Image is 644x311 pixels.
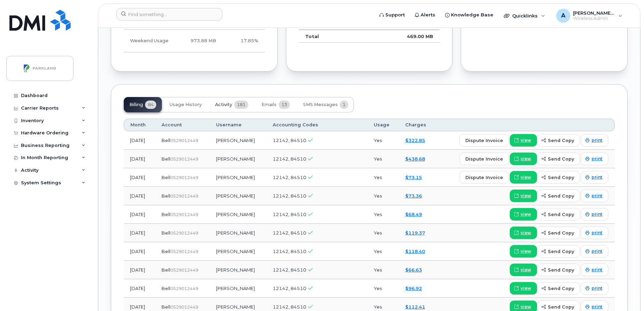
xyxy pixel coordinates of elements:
span: Bell [162,249,170,254]
span: A [561,12,565,20]
a: view [510,282,537,295]
span: send copy [548,248,574,255]
span: Bell [162,286,170,291]
a: Support [374,8,410,22]
a: $73.36 [405,193,422,199]
span: print [592,248,602,254]
span: print [592,304,602,310]
span: send copy [548,211,574,218]
span: 0529012449 [170,156,198,162]
td: [DATE] [124,224,155,242]
td: Yes [367,205,399,224]
a: print [581,134,608,147]
td: [DATE] [124,131,155,150]
td: Total [299,30,377,43]
span: Activity [215,102,232,108]
button: send copy [537,227,580,239]
span: send copy [548,174,574,181]
span: 12142, 84510 [273,267,306,273]
span: view [521,174,531,180]
span: send copy [548,304,574,310]
span: Bell [162,212,170,217]
a: $66.63 [405,267,422,273]
span: dispute invoice [465,174,503,181]
a: print [581,282,608,295]
span: print [592,211,602,217]
div: Abisheik.Thiyagarajan@parkland.ca [551,9,627,23]
span: 12142, 84510 [273,193,306,199]
span: 0529012449 [170,230,198,236]
td: [PERSON_NAME] [210,279,267,298]
td: [PERSON_NAME] [210,205,267,224]
td: Yes [367,131,399,150]
td: [PERSON_NAME] [210,150,267,168]
th: Username [210,119,267,131]
td: Yes [367,168,399,187]
th: Account [155,119,210,131]
span: 12142, 84510 [273,304,306,310]
td: [DATE] [124,261,155,279]
span: view [521,230,531,236]
td: 17.85% [222,30,265,52]
button: dispute invoice [459,153,509,165]
span: Wireless Admin [573,16,615,21]
td: [PERSON_NAME] [210,168,267,187]
a: view [510,264,537,276]
a: view [510,153,537,165]
button: dispute invoice [459,171,509,184]
a: view [510,190,537,202]
a: $96.92 [405,286,422,291]
th: Usage [367,119,399,131]
span: Bell [162,193,170,199]
span: 0529012449 [170,175,198,180]
a: print [581,153,608,165]
span: [PERSON_NAME][EMAIL_ADDRESS][PERSON_NAME][DOMAIN_NAME] [573,10,615,16]
a: print [581,227,608,239]
span: 0529012449 [170,304,198,310]
a: print [581,208,608,221]
span: print [592,156,602,162]
span: view [521,285,531,291]
a: $438.68 [405,156,425,162]
span: send copy [548,230,574,236]
span: Usage History [170,102,202,108]
a: view [510,227,537,239]
span: Support [385,12,405,18]
span: view [521,267,531,273]
span: send copy [548,137,574,144]
span: 0529012449 [170,267,198,273]
td: [DATE] [124,279,155,298]
span: print [592,230,602,236]
span: Bell [162,304,170,310]
td: [PERSON_NAME] [210,242,267,261]
button: send copy [537,190,580,202]
span: view [521,193,531,199]
a: $73.15 [405,175,422,180]
span: 12142, 84510 [273,286,306,291]
span: dispute invoice [465,156,503,162]
span: send copy [548,267,574,273]
a: print [581,245,608,258]
button: send copy [537,264,580,276]
td: [PERSON_NAME] [210,261,267,279]
span: view [521,211,531,217]
span: send copy [548,193,574,199]
span: Bell [162,267,170,273]
td: Weekend Usage [124,30,176,52]
td: [PERSON_NAME] [210,131,267,150]
span: send copy [548,285,574,292]
span: view [521,156,531,162]
span: Knowledge Base [451,12,493,18]
a: print [581,190,608,202]
td: Yes [367,150,399,168]
a: Knowledge Base [440,8,498,22]
span: 13 [279,101,290,109]
td: [PERSON_NAME] [210,187,267,205]
span: print [592,193,602,199]
button: send copy [537,134,580,147]
td: [PERSON_NAME] [210,224,267,242]
td: Yes [367,242,399,261]
button: send copy [537,171,580,184]
td: Yes [367,224,399,242]
a: view [510,171,537,184]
